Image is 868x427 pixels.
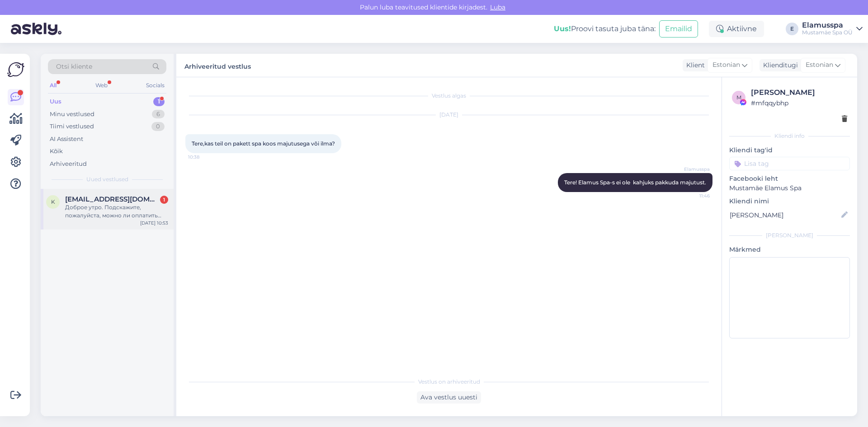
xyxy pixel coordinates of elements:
div: Elamusspa [802,22,853,29]
div: 1 [160,196,168,204]
div: Klient [683,61,705,70]
a: ElamusspaMustamäe Spa OÜ [802,22,863,36]
input: Lisa nimi [730,210,840,220]
div: [DATE] [185,111,712,119]
b: Uus! [554,24,571,33]
div: [PERSON_NAME] [751,87,847,98]
span: Tere! Elamus Spa-s ei ole kahjuks pakkuda majutust. [564,179,706,186]
span: Luba [487,3,508,11]
div: Klienditugi [759,61,798,70]
span: Estonian [712,60,740,70]
span: Tere,kas teil on pakett spa koos majutusega või ilma? [192,140,335,147]
div: Arhiveeritud [50,160,87,169]
div: Web [94,80,109,91]
div: All [48,80,58,91]
div: Vestlus algas [185,92,712,100]
div: 0 [151,122,165,131]
div: Aktiivne [709,21,764,37]
div: Uus [50,97,61,106]
span: k [51,198,55,205]
div: E [786,23,798,35]
div: # mfqqybhp [751,98,847,108]
div: Tiimi vestlused [50,122,94,131]
div: Minu vestlused [50,110,94,119]
p: Mustamäe Elamus Spa [729,183,850,193]
div: Socials [144,80,166,91]
span: Estonian [806,60,833,70]
span: katerinamihaylenko@ukr.net [65,195,159,203]
div: Доброе утро. Подскажите, пожалуйста, можно ли оплатить семейный билет при помощи [PERSON_NAME]? [65,203,168,220]
span: m [736,94,741,101]
div: Kliendi info [729,132,850,140]
img: Askly Logo [7,61,24,78]
span: Elamusspa [676,166,710,173]
span: 10:38 [188,154,222,160]
div: [DATE] 10:53 [140,220,168,226]
button: Emailid [659,20,698,38]
span: Vestlus on arhiveeritud [418,378,480,386]
div: [PERSON_NAME] [729,231,850,239]
div: Kõik [50,147,63,156]
div: Mustamäe Spa OÜ [802,29,853,36]
span: Otsi kliente [56,62,92,71]
span: 11:46 [676,192,710,199]
span: Uued vestlused [86,175,128,183]
p: Kliendi tag'id [729,145,850,155]
div: 1 [153,97,165,106]
label: Arhiveeritud vestlus [184,59,251,71]
div: AI Assistent [50,135,83,144]
div: Proovi tasuta juba täna: [554,23,656,34]
p: Kliendi nimi [729,197,850,206]
div: 6 [152,110,165,119]
p: Facebooki leht [729,174,850,183]
input: Lisa tag [729,157,850,170]
div: Ava vestlus uuesti [417,391,481,404]
p: Märkmed [729,245,850,254]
